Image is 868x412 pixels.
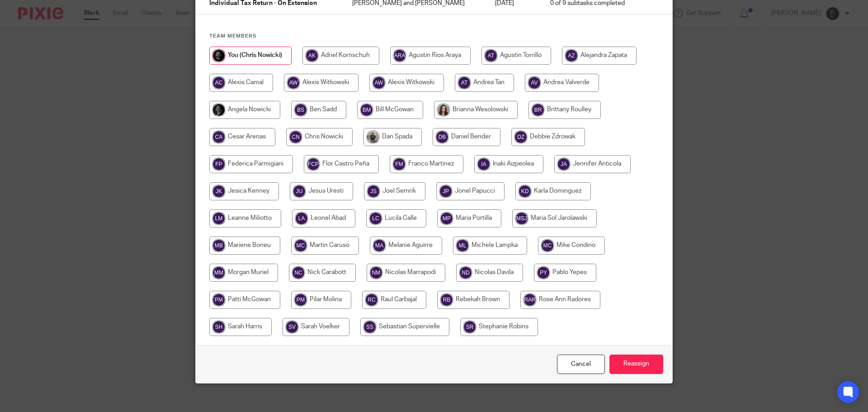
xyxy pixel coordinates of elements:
[209,0,317,7] span: Individual Tax Return - On Extension
[209,33,659,40] h4: Team members
[609,355,663,374] input: Reassign
[557,355,605,374] a: Close this dialog window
